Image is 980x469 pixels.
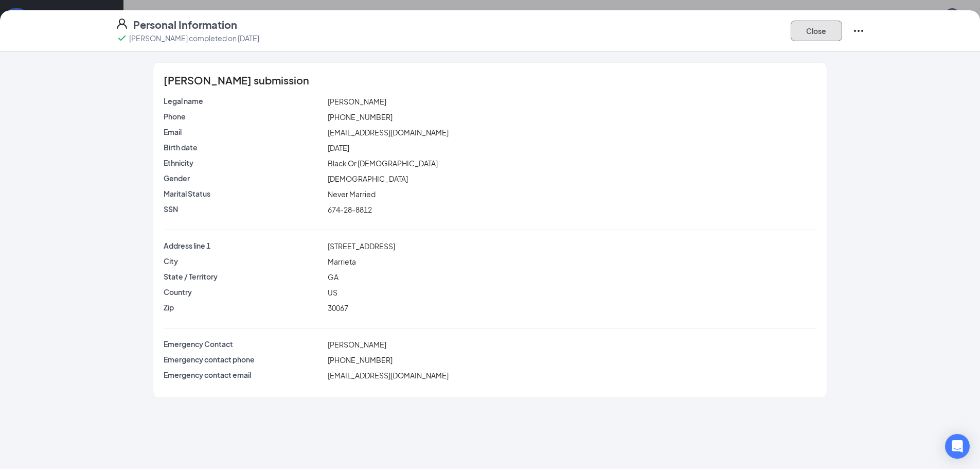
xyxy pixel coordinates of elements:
p: Emergency contact phone [164,354,324,364]
span: [PERSON_NAME] [328,97,386,106]
p: SSN [164,204,324,214]
svg: Checkmark [116,32,128,44]
p: Phone [164,111,324,121]
h4: Personal Information [133,18,237,32]
span: [PHONE_NUMBER] [328,112,393,121]
span: 30067 [328,303,348,312]
p: Gender [164,173,324,183]
span: 674-28-8812 [328,205,372,214]
span: [PHONE_NUMBER] [328,355,393,364]
span: Black Or [DEMOGRAPHIC_DATA] [328,159,438,168]
span: GA [328,272,338,282]
p: City [164,256,324,266]
p: Ethnicity [164,158,324,168]
span: [DATE] [328,143,349,152]
span: Marrieta [328,257,356,266]
button: Close [791,21,842,41]
svg: User [116,18,128,30]
span: Never Married [328,189,376,199]
svg: Ellipses [852,25,865,37]
p: State / Territory [164,271,324,282]
span: [DEMOGRAPHIC_DATA] [328,174,408,183]
span: [PERSON_NAME] submission [164,75,309,85]
span: [EMAIL_ADDRESS][DOMAIN_NAME] [328,371,449,380]
p: Emergency Contact [164,339,324,349]
span: US [328,288,337,297]
p: Legal name [164,96,324,106]
p: Country [164,287,324,297]
p: Birth date [164,142,324,152]
span: [STREET_ADDRESS] [328,241,395,251]
p: Email [164,127,324,137]
div: Open Intercom Messenger [945,434,970,459]
p: Address line 1 [164,240,324,251]
span: [PERSON_NAME] [328,340,386,349]
p: Emergency contact email [164,370,324,380]
p: [PERSON_NAME] completed on [DATE] [129,33,259,43]
p: Marital Status [164,188,324,199]
p: Zip [164,302,324,312]
span: [EMAIL_ADDRESS][DOMAIN_NAME] [328,128,449,137]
